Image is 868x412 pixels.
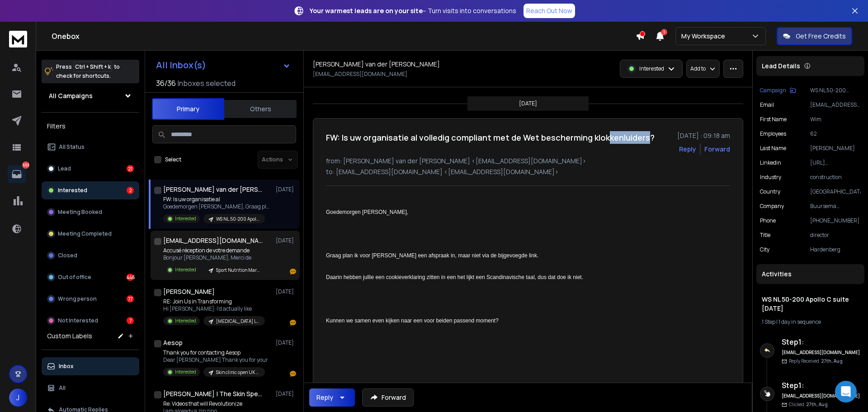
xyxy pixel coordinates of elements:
span: Kunnen we samen even kijken naar een voor beiden passend moment? [326,317,499,324]
button: All Campaigns [42,87,139,105]
p: Interested [175,266,196,273]
p: Reach Out Now [526,6,572,15]
p: [DATE] [276,288,296,295]
h1: Aesop [163,338,183,347]
button: Campaign [760,87,796,94]
p: Linkedin [760,159,781,166]
p: Hi [PERSON_NAME]: I’d actually like [163,305,265,313]
h1: [PERSON_NAME] | The Skin Specialist [163,389,263,398]
p: Sport Nutrition Marathon [216,267,259,274]
p: Meeting Booked [58,208,102,216]
p: construction [810,174,861,181]
p: Meeting Completed [58,230,112,237]
p: All [59,384,66,392]
h1: [PERSON_NAME] [163,287,215,296]
p: to: [EMAIL_ADDRESS][DOMAIN_NAME] <[EMAIL_ADDRESS][DOMAIN_NAME]> [326,167,730,176]
p: Inbox [59,363,74,370]
p: [EMAIL_ADDRESS][DOMAIN_NAME] [810,101,861,109]
button: Meeting Completed [42,225,139,243]
button: Forward [362,388,414,407]
p: Hardenberg [810,246,861,253]
p: [DATE] [519,100,537,107]
span: 1 Step [762,318,775,326]
p: Last Name [760,145,786,152]
p: Add to [690,65,706,72]
p: Interested [175,369,196,375]
h3: Custom Labels [47,331,92,341]
button: Not Interested7 [42,312,139,330]
p: Interested [58,187,87,194]
h1: FW: Is uw organisatie al volledig compliant met de Wet bescherming klokkenluiders? [326,131,655,144]
p: Goedemorgen [PERSON_NAME], Graag plan ik [163,203,272,210]
p: Campaign [760,87,786,94]
button: All Inbox(s) [149,56,298,74]
h6: Step 1 : [782,380,861,391]
div: Reply [316,393,333,402]
h3: Inboxes selected [178,78,236,89]
span: Daarin hebben jullie een cookieverklaring zitten in een het lijkt een Scandinavische taal, dus da... [326,274,583,280]
p: [PERSON_NAME] [810,145,861,152]
p: My Workspace [681,32,729,41]
div: 446 [127,274,134,281]
div: 7 [127,317,134,324]
button: Reply [309,388,355,407]
span: 1 [661,29,667,35]
p: Get Free Credits [796,32,846,41]
span: 36 / 36 [156,78,176,89]
p: Press to check for shortcuts. [56,62,120,81]
p: Interested [175,317,196,324]
p: Interested [175,215,196,222]
p: Clicked [789,401,828,408]
div: 21 [127,165,134,172]
button: Lead21 [42,160,139,178]
button: Meeting Booked [42,203,139,221]
p: [GEOGRAPHIC_DATA] [810,188,861,195]
div: Activities [756,264,864,284]
p: [DATE] : 09:18 am [677,131,730,140]
h1: [EMAIL_ADDRESS][DOMAIN_NAME] [163,236,263,245]
h1: [PERSON_NAME] van der [PERSON_NAME] [163,185,263,194]
p: Closed [58,252,77,259]
p: Lead Details [762,62,800,71]
button: Primary [152,98,224,120]
p: All Status [59,143,85,151]
p: [DATE] [276,390,296,398]
p: [URL][DOMAIN_NAME] [810,159,861,166]
h3: Filters [42,120,139,133]
button: J [9,388,27,407]
div: | [762,318,859,326]
button: Wrong person77 [42,290,139,308]
p: Lead [58,165,71,172]
p: Email [760,101,774,109]
p: Out of office [58,274,91,281]
p: 62 [810,130,861,137]
p: Title [760,232,770,239]
h1: WS NL 50-200 Apollo C suite [DATE] [762,295,859,313]
p: [MEDICAL_DATA] Linkedin [DATE] [216,318,259,325]
p: Accusé réception de votre demande [163,247,265,254]
button: All Status [42,138,139,156]
label: Select [165,156,181,163]
p: WS NL 50-200 Apollo C suite [DATE] [216,216,259,223]
div: Open Intercom Messenger [835,381,857,403]
button: Closed [42,246,139,265]
p: Not Interested [58,317,98,324]
h6: Step 1 : [782,336,861,347]
p: Buursema Bouwbedrijf B.V. [810,203,861,210]
p: Employees [760,130,786,137]
button: Others [224,99,297,119]
h6: [EMAIL_ADDRESS][DOMAIN_NAME] [782,349,861,356]
span: Goedemorgen [PERSON_NAME], [326,209,408,215]
h1: [PERSON_NAME] van der [PERSON_NAME] [313,60,440,69]
p: Country [760,188,780,195]
button: Inbox [42,357,139,375]
span: 27th, Aug [806,401,828,407]
button: Get Free Credits [777,27,852,45]
p: [DATE] [276,186,296,193]
h1: All Campaigns [49,91,93,100]
p: Interested [639,65,664,72]
p: Bonjour [PERSON_NAME], Merci de [163,254,265,261]
a: 553 [8,165,26,183]
p: Re: Videos that will Revolutionize [163,400,265,407]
